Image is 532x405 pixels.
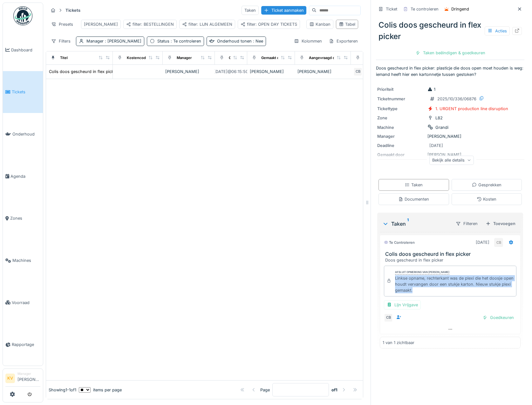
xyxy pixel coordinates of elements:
[472,182,501,188] div: Gesprekken
[413,49,488,57] div: Taken beëindigen & goedkeuren
[353,67,362,76] div: CB
[297,69,348,75] div: [PERSON_NAME]
[5,374,15,383] li: KV
[485,26,510,36] div: Acties
[405,182,423,188] div: Taken
[3,71,43,113] a: Tickets
[11,47,40,53] span: Dashboard
[395,270,449,275] div: Afsluit opmerking van [PERSON_NAME]
[217,38,263,44] div: Onderhoud tonen
[261,6,306,15] div: Ticket aanmaken
[377,96,425,102] div: Ticketnummer
[260,387,270,393] div: Page
[3,113,43,155] a: Onderhoud
[480,313,516,322] div: Goedkeuren
[12,300,40,306] span: Voorraad
[48,20,76,29] div: Presets
[86,38,141,44] div: Manager
[437,96,476,102] div: 2025/10/336/06876
[12,89,40,95] span: Tickets
[383,340,414,346] div: 1 van 1 zichtbaar
[377,115,425,121] div: Zone
[377,124,425,130] div: Machine
[12,342,40,348] span: Rapportage
[229,55,249,61] div: Gemaakt op
[10,173,40,179] span: Agenda
[376,17,524,45] div: Colis doos gescheurd in flex picker
[377,86,425,92] div: Prioriteit
[242,6,259,15] div: Taken
[377,106,425,112] div: Tickettype
[79,387,122,393] div: items per page
[17,371,40,385] li: [PERSON_NAME]
[483,219,518,228] div: Toevoegen
[60,55,68,61] div: Titel
[49,387,76,393] div: Showing 1 - 1 of 1
[395,275,514,294] div: Linkse opname, rechterkant was de plexi die het doosje open houdt vervangen door een stukje karto...
[10,215,40,221] span: Zones
[476,239,489,245] div: [DATE]
[384,313,393,322] div: CB
[48,37,73,46] div: Filters
[12,257,40,263] span: Machines
[49,69,118,75] div: Colis doos gescheurd in flex picker
[165,69,212,75] div: [PERSON_NAME]
[126,21,174,27] div: filter: BESTELLINGEN
[250,69,292,75] div: [PERSON_NAME]
[386,6,397,12] div: Ticket
[169,39,201,43] span: : Te controleren
[407,220,409,228] sup: 1
[384,240,415,245] div: Te controleren
[477,196,496,202] div: Kosten
[182,21,232,27] div: filter: LIJN ALGEMEEN
[157,38,201,44] div: Status
[3,155,43,197] a: Agenda
[214,69,248,75] div: [DATE] @ 06:15:50
[331,387,338,393] strong: of 1
[3,29,43,71] a: Dashboard
[12,131,40,137] span: Onderhoud
[435,115,443,121] div: L82
[241,21,297,27] div: filter: OPEN DAY TICKETS
[309,55,341,61] div: Aangevraagd door
[291,37,325,46] div: Kolommen
[261,55,285,61] div: Gemaakt door
[377,143,425,149] div: Deadline
[326,37,361,46] div: Exporteren
[3,282,43,324] a: Voorraad
[84,21,118,27] div: [PERSON_NAME]
[376,65,524,77] p: Doos gescheurd in flex picker: plasticje die doos open moet houden is weg: iemand heeft hier een ...
[435,106,508,112] div: 1. URGENT production line disruption
[429,156,474,165] div: Bekijk alle details
[384,300,421,309] div: Lijn Vrijgave
[127,55,148,61] div: Kostencode
[17,371,40,376] div: Manager
[177,55,192,61] div: Manager
[451,6,469,12] div: Dringend
[429,143,443,149] div: [DATE]
[494,238,503,247] div: CB
[385,251,518,257] h3: Colis doos gescheurd in flex picker
[252,39,263,43] span: : Nee
[339,21,355,27] div: Tabel
[3,197,43,240] a: Zones
[5,371,40,387] a: KV Manager[PERSON_NAME]
[411,6,439,12] div: Te controleren
[435,124,448,130] div: Grandi
[3,324,43,366] a: Rapportage
[377,133,523,139] div: [PERSON_NAME]
[427,86,435,92] div: 1
[309,21,331,27] div: Kanban
[398,196,429,202] div: Documenten
[63,7,83,13] strong: Tickets
[382,220,450,228] div: Taken
[453,219,481,228] div: Filteren
[377,133,425,139] div: Manager
[13,6,32,25] img: Badge_color-CXgf-gQk.svg
[104,39,141,43] span: : [PERSON_NAME]
[385,257,518,263] div: Doos gescheurd in flex picker
[3,239,43,282] a: Machines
